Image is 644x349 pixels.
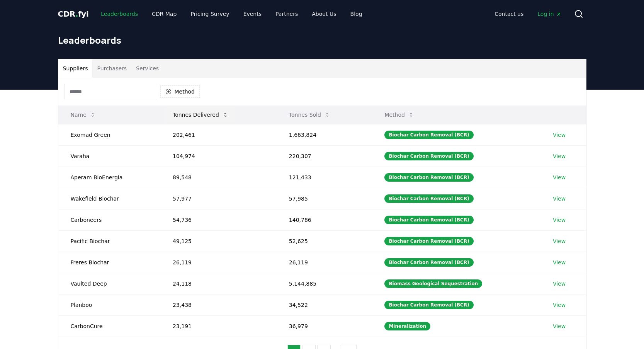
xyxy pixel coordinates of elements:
[160,315,277,337] td: 23,191
[384,152,473,160] div: Biochar Carbon Removal (BCR)
[58,273,160,294] td: Vaulted Deep
[58,9,89,19] a: CDR.fyi
[553,174,566,181] a: View
[553,131,566,139] a: View
[488,7,568,21] nav: Main
[553,259,566,266] a: View
[553,216,566,224] a: View
[553,195,566,203] a: View
[146,7,183,21] a: CDR Map
[488,7,530,21] a: Contact us
[384,322,430,330] div: Mineralization
[384,258,473,267] div: Biochar Carbon Removal (BCR)
[277,188,372,209] td: 57,985
[167,107,234,123] button: Tonnes Delivered
[160,230,277,252] td: 49,125
[75,9,78,19] span: .
[160,145,277,167] td: 104,974
[277,273,372,294] td: 5,144,885
[131,59,163,78] button: Services
[58,124,160,145] td: Exomad Green
[277,209,372,230] td: 140,786
[95,7,368,21] nav: Main
[378,107,420,123] button: Method
[384,237,473,245] div: Biochar Carbon Removal (BCR)
[160,124,277,145] td: 202,461
[58,145,160,167] td: Varaha
[553,301,566,309] a: View
[95,7,144,21] a: Leaderboards
[277,252,372,273] td: 26,119
[160,167,277,188] td: 89,548
[160,252,277,273] td: 26,119
[277,315,372,337] td: 36,979
[553,152,566,160] a: View
[277,294,372,315] td: 34,522
[58,294,160,315] td: Planboo
[160,209,277,230] td: 54,736
[58,230,160,252] td: Pacific Biochar
[160,85,200,98] button: Method
[58,315,160,337] td: CarbonCure
[553,237,566,245] a: View
[344,7,369,21] a: Blog
[384,173,473,182] div: Biochar Carbon Removal (BCR)
[184,7,235,21] a: Pricing Survey
[384,279,482,288] div: Biomass Geological Sequestration
[160,273,277,294] td: 24,118
[277,124,372,145] td: 1,663,824
[384,301,473,309] div: Biochar Carbon Removal (BCR)
[58,188,160,209] td: Wakefield Biochar
[58,209,160,230] td: Carboneers
[553,280,566,288] a: View
[277,230,372,252] td: 52,625
[537,10,561,18] span: Log in
[58,167,160,188] td: Aperam BioEnergia
[160,294,277,315] td: 23,438
[58,59,93,78] button: Suppliers
[58,9,89,19] span: CDR fyi
[269,7,304,21] a: Partners
[384,216,473,224] div: Biochar Carbon Removal (BCR)
[58,34,586,46] h1: Leaderboards
[160,188,277,209] td: 57,977
[237,7,268,21] a: Events
[553,322,566,330] a: View
[384,131,473,139] div: Biochar Carbon Removal (BCR)
[531,7,568,21] a: Log in
[277,167,372,188] td: 121,433
[65,107,102,123] button: Name
[92,59,131,78] button: Purchasers
[283,107,336,123] button: Tonnes Sold
[277,145,372,167] td: 220,307
[58,252,160,273] td: Freres Biochar
[306,7,342,21] a: About Us
[384,194,473,203] div: Biochar Carbon Removal (BCR)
